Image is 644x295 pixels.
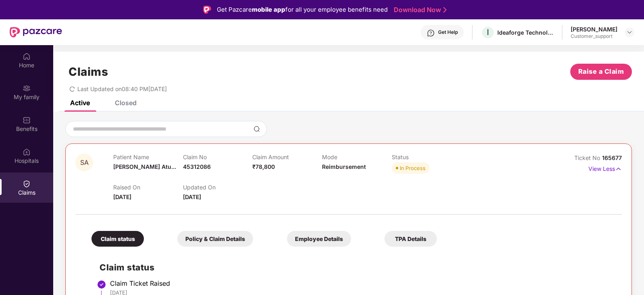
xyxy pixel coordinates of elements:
span: Raise a Claim [578,66,624,77]
div: Employee Details [287,231,351,247]
div: In Process [400,164,426,172]
p: Claim Amount [252,154,322,160]
img: Stroke [443,6,447,14]
img: svg+xml;base64,PHN2ZyBpZD0iRHJvcGRvd24tMzJ4MzIiIHhtbG5zPSJodHRwOi8vd3d3LnczLm9yZy8yMDAwL3N2ZyIgd2... [626,29,633,35]
h2: Claim status [100,261,614,274]
img: New Pazcare Logo [10,27,62,37]
img: svg+xml;base64,PHN2ZyB4bWxucz0iaHR0cDovL3d3dy53My5vcmcvMjAwMC9zdmciIHdpZHRoPSIxNyIgaGVpZ2h0PSIxNy... [615,164,622,173]
p: View Less [588,162,622,173]
a: Download Now [394,6,444,14]
img: Logo [203,6,211,14]
div: Customer_support [571,33,617,39]
span: 45312086 [183,163,211,170]
img: svg+xml;base64,PHN2ZyBpZD0iQ2xhaW0iIHhtbG5zPSJodHRwOi8vd3d3LnczLm9yZy8yMDAwL3N2ZyIgd2lkdGg9IjIwIi... [23,180,31,188]
div: [PERSON_NAME] [571,25,617,33]
button: Raise a Claim [570,64,632,80]
span: Reimbursement [322,163,366,170]
p: Updated On [183,184,253,191]
span: [PERSON_NAME] Atu... [113,163,176,170]
div: Policy & Claim Details [177,231,253,247]
img: svg+xml;base64,PHN2ZyBpZD0iSGVscC0zMngzMiIgeG1sbnM9Imh0dHA6Ly93d3cudzMub3JnLzIwMDAvc3ZnIiB3aWR0aD... [427,29,435,37]
div: Claim status [91,231,144,247]
span: Ticket No [574,154,602,161]
img: svg+xml;base64,PHN2ZyBpZD0iSG9zcGl0YWxzIiB4bWxucz0iaHR0cDovL3d3dy53My5vcmcvMjAwMC9zdmciIHdpZHRoPS... [23,148,31,156]
div: Closed [115,99,137,107]
strong: mobile app [252,6,285,13]
span: [DATE] [183,193,201,200]
div: Ideaforge Technology Ltd [497,29,554,36]
p: Patient Name [113,154,183,160]
div: TPA Details [384,231,437,247]
div: Active [70,99,90,107]
p: Claim No [183,154,253,160]
img: svg+xml;base64,PHN2ZyBpZD0iU2VhcmNoLTMyeDMyIiB4bWxucz0iaHR0cDovL3d3dy53My5vcmcvMjAwMC9zdmciIHdpZH... [253,126,260,132]
span: [DATE] [113,193,131,200]
span: Last Updated on 08:40 PM[DATE] [77,85,167,92]
span: I [487,27,489,37]
div: Get Help [438,29,458,35]
div: Get Pazcare for all your employee benefits need [217,5,388,15]
div: Claim Ticket Raised [110,279,614,287]
p: Raised On [113,184,183,191]
img: svg+xml;base64,PHN2ZyBpZD0iQmVuZWZpdHMiIHhtbG5zPSJodHRwOi8vd3d3LnczLm9yZy8yMDAwL3N2ZyIgd2lkdGg9Ij... [23,116,31,124]
img: svg+xml;base64,PHN2ZyBpZD0iU3RlcC1Eb25lLTMyeDMyIiB4bWxucz0iaHR0cDovL3d3dy53My5vcmcvMjAwMC9zdmciIH... [97,280,106,289]
span: 165677 [602,154,622,161]
p: Status [392,154,461,160]
h1: Claims [69,65,108,79]
img: svg+xml;base64,PHN2ZyB3aWR0aD0iMjAiIGhlaWdodD0iMjAiIHZpZXdCb3g9IjAgMCAyMCAyMCIgZmlsbD0ibm9uZSIgeG... [23,84,31,92]
span: ₹78,800 [252,163,275,170]
span: redo [69,85,75,92]
p: Mode [322,154,392,160]
span: SA [80,159,89,166]
img: svg+xml;base64,PHN2ZyBpZD0iSG9tZSIgeG1sbnM9Imh0dHA6Ly93d3cudzMub3JnLzIwMDAvc3ZnIiB3aWR0aD0iMjAiIG... [23,52,31,60]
